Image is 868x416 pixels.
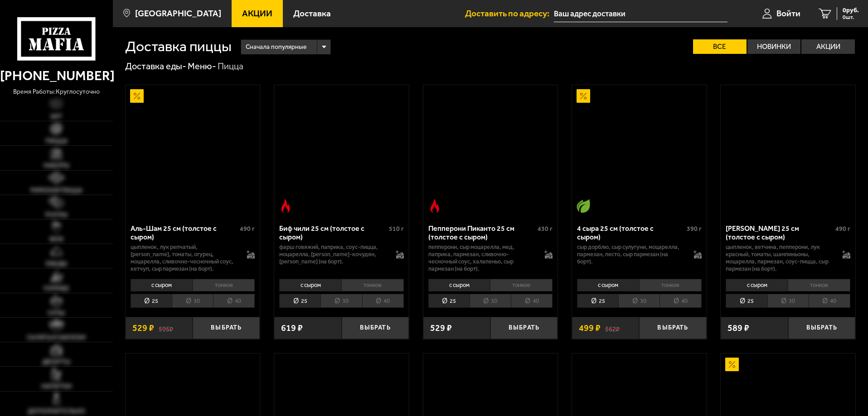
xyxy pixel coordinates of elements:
[274,85,409,217] a: Острое блюдоБиф чили 25 см (толстое с сыром)
[572,85,707,217] a: АкционныйВегетарианское блюдо4 сыра 25 см (толстое с сыром)
[809,294,850,308] li: 40
[577,199,590,213] img: Вегетарианское блюдо
[49,236,63,243] span: WOK
[135,9,221,18] span: [GEOGRAPHIC_DATA]
[131,224,238,241] div: Аль-Шам 25 см (толстое с сыром)
[279,224,387,241] div: Биф чили 25 см (толстое с сыром)
[423,85,558,217] a: Острое блюдоПепперони Пиканто 25 см (толстое с сыром)
[218,61,243,72] div: Пицца
[727,324,749,333] span: 589 ₽
[159,324,173,333] s: 595 ₽
[193,317,260,339] button: Выбрать
[389,225,404,233] span: 510 г
[242,9,272,18] span: Акции
[776,9,800,18] span: Войти
[465,9,554,18] span: Доставить по адресу:
[44,286,69,292] span: Горячее
[747,39,801,54] label: Новинки
[279,294,320,308] li: 25
[50,114,63,120] span: Хит
[687,225,702,233] span: 390 г
[693,39,747,54] label: Все
[126,85,260,217] a: АкционныйАль-Шам 25 см (толстое с сыром)
[490,317,558,339] button: Выбрать
[726,244,833,273] p: цыпленок, ветчина, пепперони, лук красный, томаты, шампиньоны, моцарелла, пармезан, соус-пицца, с...
[41,383,72,390] span: Напитки
[293,9,331,18] span: Доставка
[618,294,659,308] li: 30
[428,199,441,213] img: Острое блюдо
[428,244,536,273] p: пепперони, сыр Моцарелла, мед, паприка, пармезан, сливочно-чесночный соус, халапеньо, сыр пармеза...
[579,324,601,333] span: 499 ₽
[605,324,620,333] s: 562 ₽
[726,279,788,292] li: с сыром
[341,279,404,292] li: тонкое
[428,279,490,292] li: с сыром
[48,310,65,316] span: Супы
[554,5,727,22] input: Ваш адрес доставки
[428,294,470,308] li: 25
[45,261,67,267] span: Обеды
[131,279,193,292] li: с сыром
[125,39,232,54] h1: Доставка пиццы
[213,294,255,308] li: 40
[27,335,86,341] span: Салаты и закуски
[470,294,511,308] li: 30
[42,359,70,365] span: Десерты
[801,39,855,54] label: Акции
[30,187,82,194] span: Римская пицца
[726,224,833,241] div: [PERSON_NAME] 25 см (толстое с сыром)
[577,279,639,292] li: с сыром
[279,244,387,265] p: фарш говяжий, паприка, соус-пицца, моцарелла, [PERSON_NAME]-кочудян, [PERSON_NAME] (на борт).
[577,89,590,103] img: Акционный
[726,294,767,308] li: 25
[843,7,859,14] span: 0 руб.
[362,294,404,308] li: 40
[511,294,553,308] li: 40
[130,89,144,103] img: Акционный
[193,279,255,292] li: тонкое
[659,294,701,308] li: 40
[788,317,855,339] button: Выбрать
[721,85,855,217] a: Петровская 25 см (толстое с сыром)
[843,14,859,20] span: 0 шт.
[639,317,706,339] button: Выбрать
[428,224,536,241] div: Пепперони Пиканто 25 см (толстое с сыром)
[281,324,303,333] span: 619 ₽
[835,225,850,233] span: 490 г
[279,199,292,213] img: Острое блюдо
[320,294,362,308] li: 30
[430,324,452,333] span: 529 ₽
[132,324,154,333] span: 529 ₽
[28,408,85,415] span: Дополнительно
[490,279,553,292] li: тонкое
[577,244,684,265] p: сыр дорблю, сыр сулугуни, моцарелла, пармезан, песто, сыр пармезан (на борт).
[125,61,186,72] a: Доставка еды-
[172,294,213,308] li: 30
[788,279,850,292] li: тонкое
[246,38,306,56] span: Сначала популярные
[342,317,409,339] button: Выбрать
[44,163,69,169] span: Наборы
[538,225,553,233] span: 430 г
[725,358,739,371] img: Акционный
[131,294,172,308] li: 25
[639,279,702,292] li: тонкое
[45,138,68,144] span: Пицца
[279,279,341,292] li: с сыром
[767,294,809,308] li: 30
[577,224,684,241] div: 4 сыра 25 см (толстое с сыром)
[240,225,255,233] span: 490 г
[188,61,216,72] a: Меню-
[45,212,68,218] span: Роллы
[131,244,238,273] p: цыпленок, лук репчатый, [PERSON_NAME], томаты, огурец, моцарелла, сливочно-чесночный соус, кетчуп...
[577,294,618,308] li: 25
